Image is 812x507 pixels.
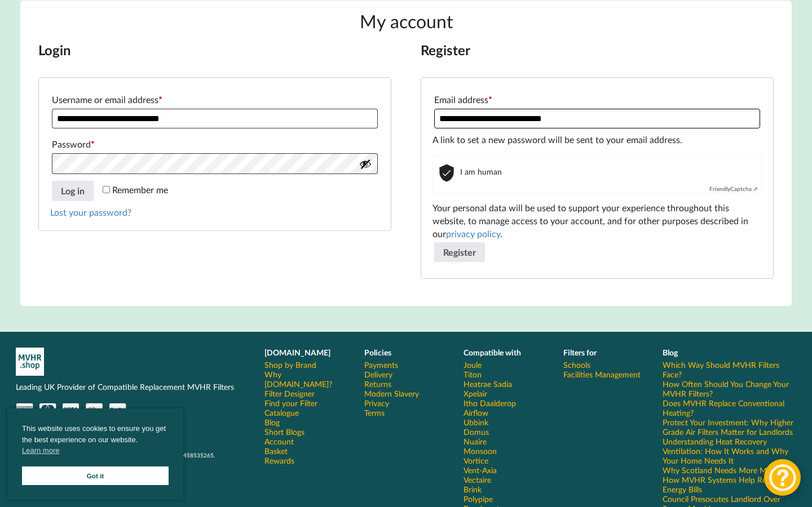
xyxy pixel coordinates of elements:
[464,484,482,494] a: Brink
[460,167,758,177] span: I am human
[364,348,391,357] b: Policies
[709,185,758,192] a: FriendlyCaptcha ⇗
[433,134,762,146] p: A link to set a new password will be sent to your email address.
[464,408,488,417] a: Airflow
[7,408,183,500] div: cookieconsent
[663,475,796,494] a: How MVHR Systems Help Reduce Energy Bills
[364,408,385,417] a: Terms
[464,427,489,437] a: Domus
[52,135,378,153] label: Password
[464,437,487,446] a: Nuaire
[464,446,497,456] a: Monsoon
[264,446,288,456] a: Basket
[22,466,169,485] a: Got it cookie
[359,158,372,170] button: Show password
[264,360,316,370] a: Shop by Brand
[112,184,168,195] span: Remember me
[16,348,44,376] img: mvhr-inverted.png
[364,370,392,379] a: Delivery
[433,202,762,241] p: Your personal data will be used to support your experience throughout this website, to manage acc...
[464,370,482,379] a: Titon
[264,408,299,417] a: Catalogue
[464,389,487,398] a: Xpelair
[364,360,398,370] a: Payments
[264,348,330,357] b: [DOMAIN_NAME]
[663,348,678,357] b: Blog
[264,417,280,427] a: Blog
[464,456,488,465] a: Vortice
[464,360,482,370] a: Joule
[264,456,294,465] a: Rewards
[464,398,516,408] a: Itho Daalderop
[563,360,590,370] a: Schools
[364,379,391,389] a: Returns
[52,91,378,109] label: Username or email address
[434,91,760,109] label: Email address
[22,423,169,459] span: This website uses cookies to ensure you get the best experience on our website.
[663,379,796,398] a: How Often Should You Change Your MVHR Filters?
[264,437,294,446] a: Account
[464,465,497,475] a: Vent-Axia
[663,437,796,465] a: Understanding Heat Recovery Ventilation: How It Works and Why Your Home Needs It
[709,185,730,192] b: Friendly
[421,42,774,59] h2: Register
[38,10,774,33] h1: My account
[464,348,521,357] b: Compatible with
[464,379,512,389] a: Heatrae Sadia
[264,398,317,408] a: Find your Filter
[103,186,110,193] input: Remember me
[264,427,304,437] a: Short Blogs
[38,42,391,59] h2: Login
[663,360,796,379] a: Which Way Should MVHR Filters Face?
[22,445,59,456] a: cookies - Learn more
[464,417,488,427] a: Ubbink
[364,398,389,408] a: Privacy
[464,475,491,484] a: Vectaire
[446,228,500,239] a: privacy policy
[52,181,94,201] button: Log in
[663,465,783,475] a: Why Scotland Needs More MVHR
[464,494,493,504] a: Polypipe
[50,207,131,217] a: Lost your password?
[663,398,796,417] a: Does MVHR Replace Conventional Heating?
[16,381,249,393] p: Leading UK Provider of Compatible Replacement MVHR Filters
[264,370,348,389] a: Why [DOMAIN_NAME]?
[663,417,796,437] a: Protect Your Investment: Why Higher Grade Air Filters Matter for Landlords
[264,389,315,398] a: Filter Designer
[364,389,419,398] a: Modern Slavery
[434,242,485,263] button: Register
[563,370,641,379] a: Facilities Management
[563,348,597,357] b: Filters for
